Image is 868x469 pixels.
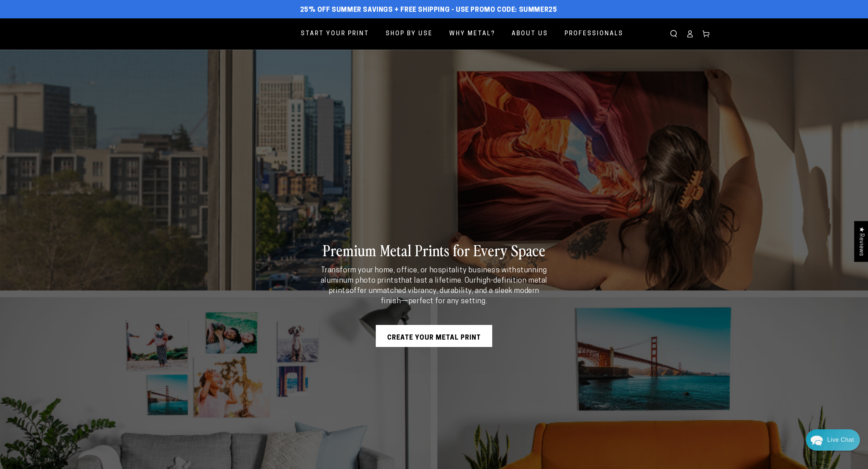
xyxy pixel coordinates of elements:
[854,221,868,262] div: Click to open Judge.me floating reviews tab
[380,24,438,44] a: Shop By Use
[318,265,550,307] p: Transform your home, office, or hospitality business with that last a lifetime. Our offer unmatch...
[376,325,492,347] a: CREATE YOUR METAL PRINT
[386,29,433,39] span: Shop By Use
[318,240,550,259] h2: Premium Metal Prints for Every Space
[806,429,860,451] div: Chat widget toggle
[506,24,554,44] a: About Us
[559,24,629,44] a: Professionals
[666,26,682,42] summary: Search our site
[301,29,369,39] span: Start Your Print
[449,29,495,39] span: Why Metal?
[827,429,854,451] div: Contact Us Directly
[565,29,623,39] span: Professionals
[300,6,557,14] span: 25% off Summer Savings + Free Shipping - Use Promo Code: SUMMER25
[159,28,225,39] img: Aluminyze
[512,29,548,39] span: About Us
[444,24,501,44] a: Why Metal?
[295,24,375,44] a: Start Your Print
[321,267,547,284] strong: stunning aluminum photo prints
